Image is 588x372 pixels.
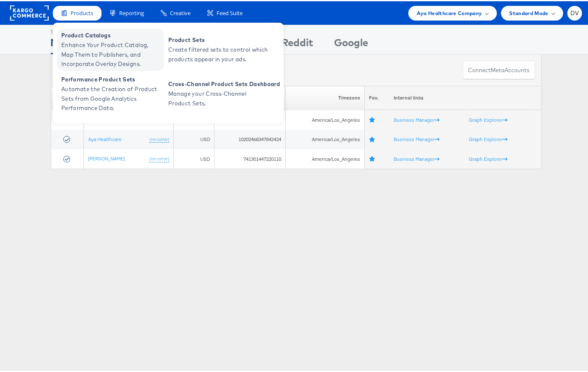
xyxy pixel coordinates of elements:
span: Enhance Your Product Catalog, Map Them to Publishers, and Incorporate Overlay Designs. [61,39,162,68]
span: Product Catalogs [61,29,162,39]
a: (rename) [149,135,169,142]
td: 741301447220110 [214,148,286,168]
a: Graph Explorer [469,135,507,141]
div: Reddit [282,34,314,53]
a: Product Sets Create filtered sets to control which products appear in your ads. [164,28,271,70]
th: Status [51,85,84,109]
span: Creative [170,8,191,16]
span: Automate the Creation of Product Sets from Google Analytics Performance Data. [61,83,162,112]
div: Meta [51,34,76,53]
span: Reporting [119,8,144,16]
td: America/Los_Angeles [286,109,365,128]
td: America/Los_Angeles [286,148,365,168]
span: Manage your Cross-Channel Product Sets. [168,88,269,107]
div: Google [335,34,368,53]
th: Timezone [286,85,365,109]
td: America/Los_Angeles [286,128,365,148]
a: Graph Explorer [469,115,507,122]
span: Create filtered sets to control which products appear in your ads. [168,44,269,63]
td: USD [174,148,214,168]
span: Product Sets [168,34,269,44]
a: Business Manager [394,155,440,161]
span: DV [571,9,579,15]
a: Aya Healthcare [88,135,122,141]
a: [PERSON_NAME] [88,154,125,160]
td: USD [174,128,214,148]
span: Products [71,8,93,16]
a: Cross-Channel Product Sets Dashboard Manage your Cross-Channel Product Sets. [164,72,282,114]
span: Feed Suite [217,8,243,16]
a: (rename) [149,154,169,161]
button: ConnectmetaAccounts [463,60,535,79]
span: Cross-Channel Product Sets Dashboard [168,78,280,88]
span: Standard Mode [510,8,549,16]
a: Product Catalogs Enhance Your Product Catalog, Map Them to Publishers, and Incorporate Overlay De... [57,28,164,70]
div: Showing [51,24,76,34]
a: Graph Explorer [469,155,507,161]
span: Performance Product Sets [61,73,162,83]
span: Aya Healthcare Company [417,8,482,16]
a: Performance Product Sets Automate the Creation of Product Sets from Google Analytics Performance ... [57,72,164,114]
span: meta [491,65,505,73]
a: Business Manager [394,135,440,141]
td: 10202468347842424 [214,128,286,148]
a: Business Manager [394,115,440,122]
